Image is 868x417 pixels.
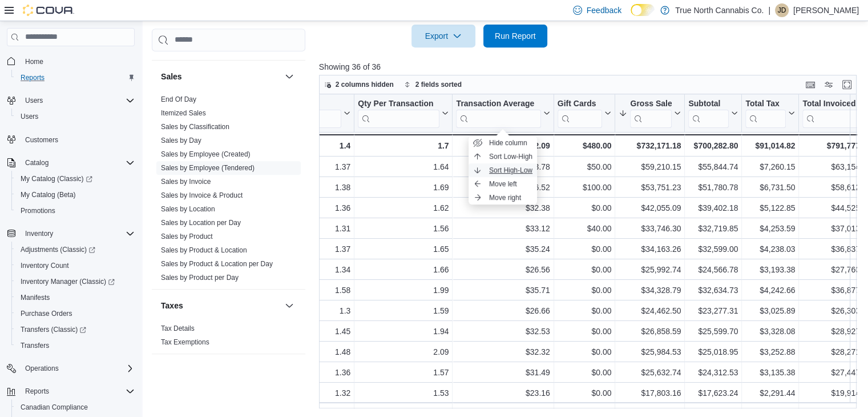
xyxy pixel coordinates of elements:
[161,136,201,145] span: Sales by Day
[456,98,540,127] div: Transaction Average
[557,263,611,276] div: $0.00
[21,112,38,121] span: Users
[16,323,91,336] a: Transfers (Classic)
[630,98,672,127] div: Gross Sales
[619,324,681,338] div: $26,858.59
[358,98,449,127] button: Qty Per Transaction
[161,150,251,159] span: Sales by Employee (Created)
[745,283,795,297] div: $4,242.66
[745,345,795,359] div: $3,252.88
[557,98,602,127] div: Gift Card Sales
[456,222,550,235] div: $33.12
[557,160,611,174] div: $50.00
[21,261,69,270] span: Inventory Count
[11,242,139,258] a: Adjustments (Classic)
[840,78,854,91] button: Enter fullscreen
[11,338,139,354] button: Transfers
[21,384,135,398] span: Reports
[358,345,449,359] div: 2.09
[456,386,550,400] div: $23.16
[775,3,789,17] div: Jessica Devereux
[16,188,135,202] span: My Catalog (Beta)
[688,263,738,276] div: $24,566.78
[619,386,681,400] div: $17,803.16
[2,383,139,399] button: Reports
[158,283,351,297] div: 1.58
[161,163,255,173] span: Sales by Employee (Tendered)
[11,171,139,187] a: My Catalog (Classic)
[158,242,351,256] div: 1.37
[16,307,135,320] span: Purchase Orders
[456,181,550,194] div: $36.52
[21,156,135,170] span: Catalog
[161,205,215,213] a: Sales by Location
[158,201,351,215] div: 1.36
[489,193,521,202] span: Move right
[161,177,211,186] span: Sales by Invoice
[745,201,795,215] div: $5,122.85
[11,290,139,306] button: Manifests
[688,304,738,318] div: $23,277.31
[456,139,550,153] div: $32.09
[456,98,550,127] button: Transaction Average
[16,110,135,123] span: Users
[745,324,795,338] div: $3,328.08
[619,263,681,276] div: $25,992.74
[688,242,738,256] div: $32,599.00
[793,3,859,17] p: [PERSON_NAME]
[16,243,100,256] a: Adjustments (Classic)
[16,291,135,304] span: Manifests
[619,222,681,235] div: $33,746.30
[161,260,273,268] a: Sales by Product & Location per Day
[469,150,537,163] button: Sort Low-High
[21,73,45,82] span: Reports
[21,133,135,147] span: Customers
[358,283,449,297] div: 1.99
[2,155,139,171] button: Catalog
[489,166,532,175] span: Sort High-Low
[688,98,729,109] div: Subtotal
[161,338,209,347] span: Tax Exemptions
[418,25,469,47] span: Export
[688,98,738,127] button: Subtotal
[158,98,341,109] div: Items Per Transaction
[804,78,817,91] button: Keyboard shortcuts
[745,304,795,318] div: $3,025.89
[16,204,135,218] span: Promotions
[745,263,795,276] div: $3,193.38
[745,98,795,127] button: Total Tax
[469,191,537,205] button: Move right
[489,152,532,161] span: Sort Low-High
[21,309,72,318] span: Purchase Orders
[21,245,95,254] span: Adjustments (Classic)
[631,16,631,17] span: Dark Mode
[688,222,738,235] div: $32,719.85
[358,366,449,379] div: 1.57
[161,324,195,333] span: Tax Details
[16,275,135,288] span: Inventory Manager (Classic)
[16,172,97,186] a: My Catalog (Classic)
[495,30,536,42] span: Run Report
[802,98,862,127] div: Total Invoiced
[358,222,449,235] div: 1.56
[16,291,54,304] a: Manifests
[768,3,770,17] p: |
[16,204,60,218] a: Promotions
[11,399,139,415] button: Canadian Compliance
[161,246,247,254] a: Sales by Product & Location
[16,243,135,256] span: Adjustments (Classic)
[456,304,550,318] div: $26.66
[456,98,540,109] div: Transaction Average
[161,109,206,117] a: Itemized Sales
[336,80,394,89] span: 2 columns hidden
[557,201,611,215] div: $0.00
[745,181,795,194] div: $6,731.50
[557,304,611,318] div: $0.00
[161,232,213,241] span: Sales by Product
[161,164,255,172] a: Sales by Employee (Tendered)
[688,160,738,174] div: $55,844.74
[358,201,449,215] div: 1.62
[21,156,53,170] button: Catalog
[21,227,58,240] button: Inventory
[469,136,537,150] button: Hide column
